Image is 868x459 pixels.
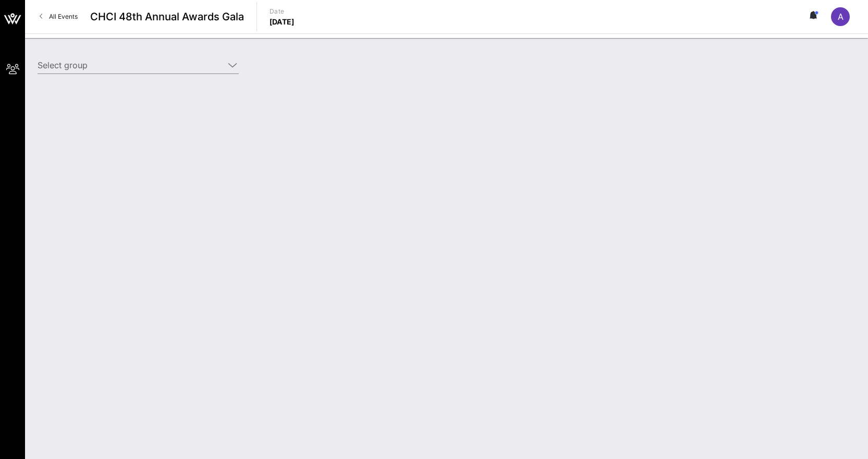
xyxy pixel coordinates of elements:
[270,6,295,17] p: Date
[33,8,84,25] a: All Events
[49,13,78,20] span: All Events
[831,7,850,26] div: A
[90,9,244,24] span: CHCI 48th Annual Awards Gala
[838,11,843,22] span: A
[270,17,295,27] p: [DATE]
